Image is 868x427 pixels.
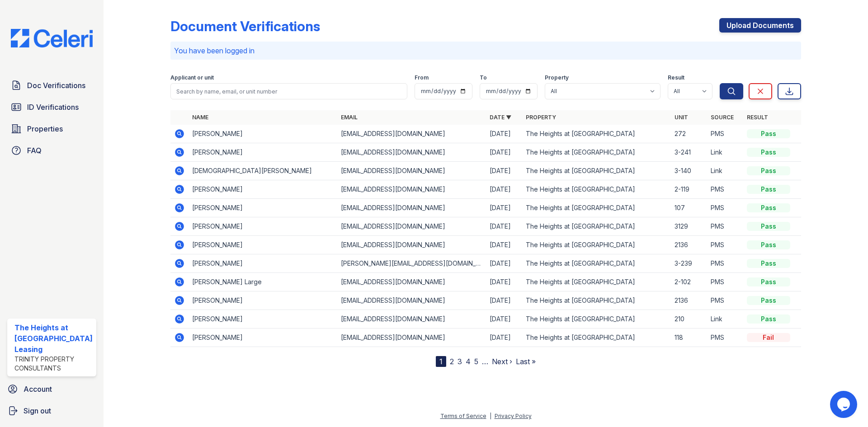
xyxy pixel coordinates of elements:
[516,357,536,366] a: Last »
[747,166,790,175] div: Pass
[707,236,743,254] td: PMS
[747,314,790,324] div: Pass
[747,296,790,305] div: Pass
[522,125,671,143] td: The Heights at [GEOGRAPHIC_DATA]
[747,240,790,249] div: Pass
[668,74,684,81] label: Result
[486,162,522,180] td: [DATE]
[671,162,707,180] td: 3-140
[711,114,734,121] a: Source
[486,328,522,347] td: [DATE]
[522,143,671,162] td: The Heights at [GEOGRAPHIC_DATA]
[440,413,486,419] a: Terms of Service
[480,74,487,81] label: To
[747,277,790,286] div: Pass
[486,236,522,254] td: [DATE]
[747,185,790,194] div: Pass
[337,291,486,310] td: [EMAIL_ADDRESS][DOMAIN_NAME]
[189,180,337,199] td: [PERSON_NAME]
[189,125,337,143] td: [PERSON_NAME]
[170,83,407,99] input: Search by name, email, or unit number
[522,291,671,310] td: The Heights at [GEOGRAPHIC_DATA]
[24,384,52,394] span: Account
[671,254,707,273] td: 3-239
[189,236,337,254] td: [PERSON_NAME]
[522,328,671,347] td: The Heights at [GEOGRAPHIC_DATA]
[671,125,707,143] td: 272
[707,328,743,347] td: PMS
[341,114,358,121] a: Email
[747,259,790,268] div: Pass
[486,180,522,199] td: [DATE]
[4,380,100,398] a: Account
[747,114,768,121] a: Result
[189,162,337,180] td: [DEMOGRAPHIC_DATA][PERSON_NAME]
[466,357,471,366] a: 4
[671,310,707,328] td: 210
[747,333,790,342] div: Fail
[671,273,707,291] td: 2-102
[450,357,454,366] a: 2
[707,199,743,217] td: PMS
[482,356,488,367] span: …
[337,254,486,273] td: [PERSON_NAME][EMAIL_ADDRESS][DOMAIN_NAME]
[4,402,100,420] a: Sign out
[671,328,707,347] td: 118
[27,80,85,91] span: Doc Verifications
[522,217,671,236] td: The Heights at [GEOGRAPHIC_DATA]
[522,199,671,217] td: The Heights at [GEOGRAPHIC_DATA]
[830,391,859,418] iframe: chat widget
[486,310,522,328] td: [DATE]
[526,114,556,121] a: Property
[4,29,100,47] img: CE_Logo_Blue-a8612792a0a2168367f1c8372b55b34899dd931a85d93a1a3d3e32e68fde9ad4.png
[522,254,671,273] td: The Heights at [GEOGRAPHIC_DATA]
[675,114,688,121] a: Unit
[492,357,512,366] a: Next ›
[747,148,790,157] div: Pass
[27,102,79,113] span: ID Verifications
[486,254,522,273] td: [DATE]
[707,143,743,162] td: Link
[337,199,486,217] td: [EMAIL_ADDRESS][DOMAIN_NAME]
[170,74,214,81] label: Applicant or unit
[14,322,93,355] div: The Heights at [GEOGRAPHIC_DATA] Leasing
[671,217,707,236] td: 3129
[490,114,511,121] a: Date ▼
[24,405,51,416] span: Sign out
[486,199,522,217] td: [DATE]
[671,180,707,199] td: 2-119
[707,254,743,273] td: PMS
[486,273,522,291] td: [DATE]
[747,222,790,231] div: Pass
[7,141,96,160] a: FAQ
[486,143,522,162] td: [DATE]
[707,162,743,180] td: Link
[522,273,671,291] td: The Heights at [GEOGRAPHIC_DATA]
[707,291,743,310] td: PMS
[522,236,671,254] td: The Heights at [GEOGRAPHIC_DATA]
[189,328,337,347] td: [PERSON_NAME]
[671,291,707,310] td: 2136
[522,310,671,328] td: The Heights at [GEOGRAPHIC_DATA]
[486,125,522,143] td: [DATE]
[337,125,486,143] td: [EMAIL_ADDRESS][DOMAIN_NAME]
[337,328,486,347] td: [EMAIL_ADDRESS][DOMAIN_NAME]
[337,236,486,254] td: [EMAIL_ADDRESS][DOMAIN_NAME]
[14,355,93,373] div: Trinity Property Consultants
[189,273,337,291] td: [PERSON_NAME] Large
[415,74,429,81] label: From
[7,120,96,138] a: Properties
[522,162,671,180] td: The Heights at [GEOGRAPHIC_DATA]
[27,123,63,134] span: Properties
[7,76,96,94] a: Doc Verifications
[174,45,797,56] p: You have been logged in
[671,236,707,254] td: 2136
[189,310,337,328] td: [PERSON_NAME]
[707,125,743,143] td: PMS
[337,143,486,162] td: [EMAIL_ADDRESS][DOMAIN_NAME]
[707,217,743,236] td: PMS
[747,203,790,212] div: Pass
[707,180,743,199] td: PMS
[436,356,446,367] div: 1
